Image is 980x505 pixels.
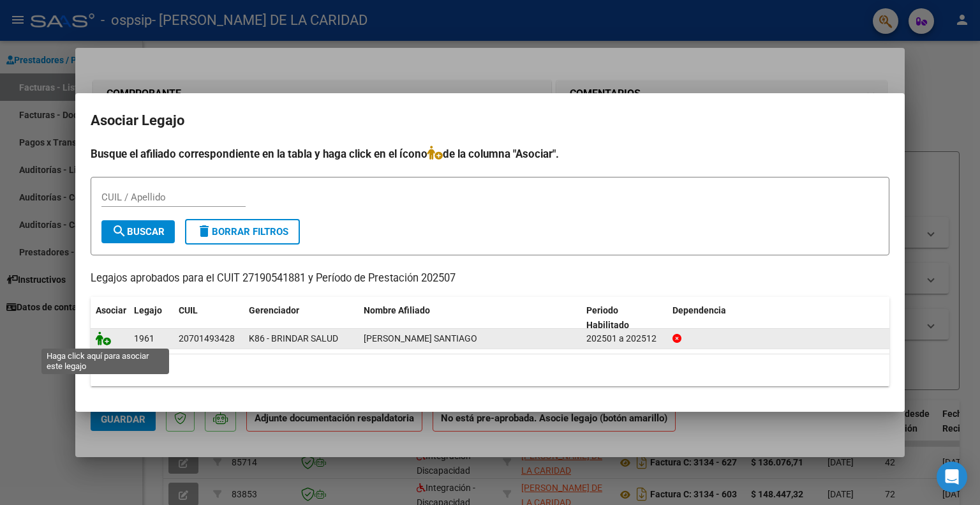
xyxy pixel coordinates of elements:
[112,223,127,239] mat-icon: search
[244,297,359,339] datatable-header-cell: Gerenciador
[249,333,338,343] span: K86 - BRINDAR SALUD
[197,223,212,239] mat-icon: delete
[364,333,477,343] span: HUDEMA ITIEL SANTIAGO
[586,305,629,330] span: Periodo Habilitado
[101,220,175,243] button: Buscar
[586,331,662,346] div: 202501 a 202512
[91,271,889,287] p: Legajos aprobados para el CUIT 27190541881 y Período de Prestación 202507
[129,297,174,339] datatable-header-cell: Legajo
[112,226,165,237] span: Buscar
[364,305,430,315] span: Nombre Afiliado
[91,354,889,386] div: 1 registros
[91,109,889,133] h2: Asociar Legajo
[134,305,162,315] span: Legajo
[91,297,129,339] datatable-header-cell: Asociar
[96,305,126,315] span: Asociar
[359,297,581,339] datatable-header-cell: Nombre Afiliado
[667,297,890,339] datatable-header-cell: Dependencia
[185,219,300,245] button: Borrar Filtros
[134,333,154,343] span: 1961
[672,305,726,315] span: Dependencia
[174,297,244,339] datatable-header-cell: CUIL
[179,331,235,346] div: 20701493428
[249,305,299,315] span: Gerenciador
[937,462,967,492] div: Open Intercom Messenger
[91,146,889,162] h4: Busque el afiliado correspondiente en la tabla y haga click en el ícono de la columna "Asociar".
[197,226,288,237] span: Borrar Filtros
[179,305,198,315] span: CUIL
[581,297,667,339] datatable-header-cell: Periodo Habilitado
